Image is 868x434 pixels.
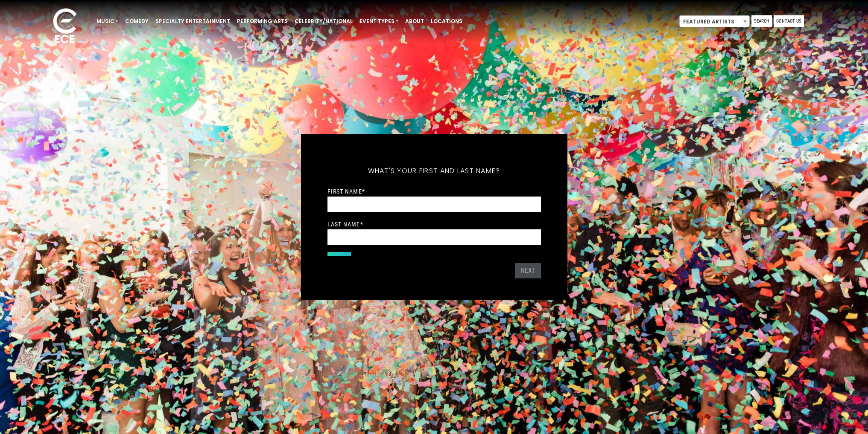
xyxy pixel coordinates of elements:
label: Last Name [327,220,363,228]
h5: What's your first and last name? [327,156,541,186]
a: Music [93,14,122,29]
a: Specialty Entertainment [152,14,234,29]
a: Locations [427,14,466,29]
a: Contact Us [774,15,804,27]
label: First Name [327,188,365,195]
a: Search [751,15,772,27]
a: Celebrity/National [291,14,356,29]
span: Featured Artists [680,16,749,28]
img: ece_new_logo_whitev2-1.png [44,6,86,47]
a: Performing Arts [234,14,291,29]
a: About [402,14,427,29]
span: Featured Artists [679,15,750,27]
a: Comedy [122,14,152,29]
a: Event Types [356,14,402,29]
